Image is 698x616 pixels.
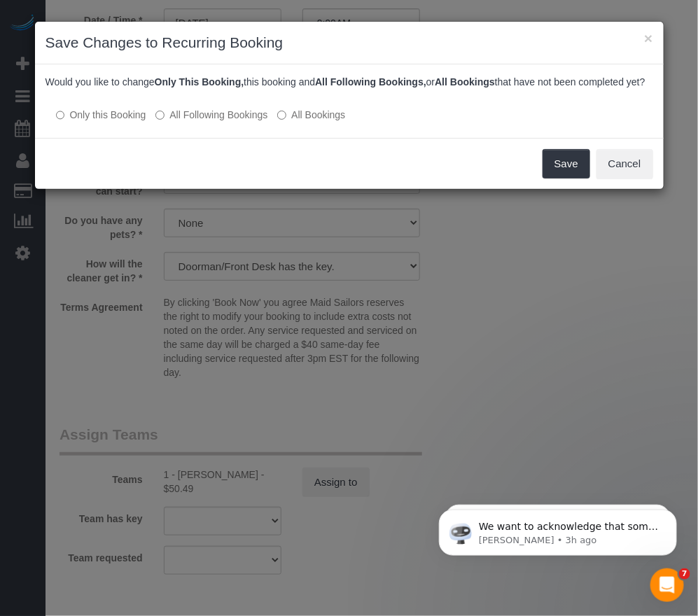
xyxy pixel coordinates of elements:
h3: Save Changes to Recurring Booking [46,32,653,53]
label: This and all the bookings after it will be changed. [155,108,267,122]
button: Save [543,149,590,178]
button: × [644,31,652,45]
p: Message from Ellie, sent 3h ago [61,54,242,66]
b: Only This Booking, [155,76,244,87]
span: We want to acknowledge that some users may be experiencing lag or slower performance in our softw... [61,41,241,232]
iframe: Intercom live chat [650,568,684,602]
span: 7 [679,568,690,580]
input: Only this Booking [56,111,65,120]
b: All Following Bookings, [315,76,426,87]
label: All other bookings in the series will remain the same. [56,108,146,122]
input: All Bookings [277,111,286,120]
button: Cancel [596,149,653,178]
input: All Following Bookings [155,111,165,120]
b: All Bookings [435,76,495,87]
p: Would you like to change this booking and or that have not been completed yet? [46,75,653,89]
iframe: Intercom notifications message [418,480,698,578]
label: All bookings that have not been completed yet will be changed. [277,108,345,122]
